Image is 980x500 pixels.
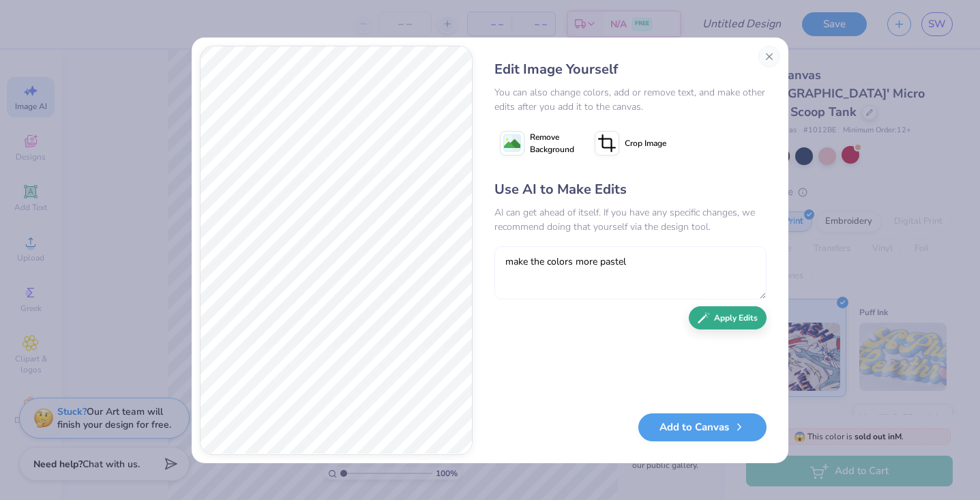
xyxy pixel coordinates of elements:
button: Apply Edits [689,306,767,330]
div: AI can get ahead of itself. If you have any specific changes, we recommend doing that yourself vi... [494,205,767,234]
button: Close [758,46,780,68]
textarea: make the colors more pastel [494,246,767,299]
div: Use AI to Make Edits [494,179,767,200]
div: You can also change colors, add or remove text, and make other edits after you add it to the canvas. [494,85,767,114]
button: Remove Background [494,126,580,160]
span: Crop Image [625,137,666,149]
span: Remove Background [530,131,574,156]
button: Add to Canvas [638,413,767,441]
button: Crop Image [589,126,674,160]
div: Edit Image Yourself [494,59,767,80]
